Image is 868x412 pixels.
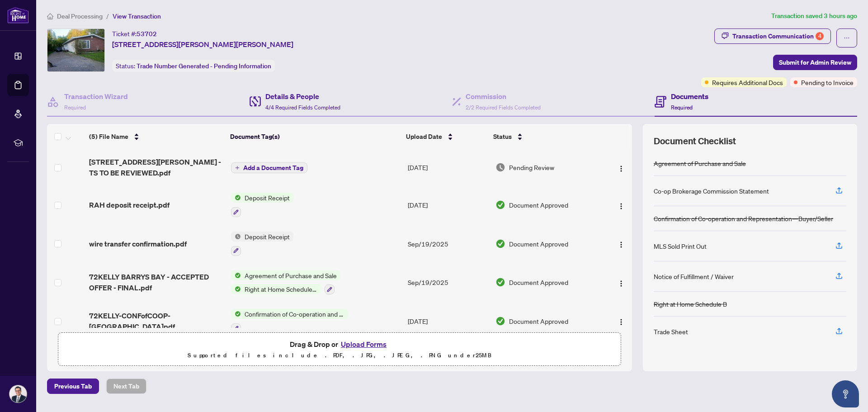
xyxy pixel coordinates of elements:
[406,132,442,142] span: Upload Date
[89,199,170,210] span: RAH deposit receipt.pdf
[614,160,628,175] button: Logo
[47,29,104,71] img: IMG-X12109853_1.jpg
[495,239,505,249] img: Document Status
[493,132,512,142] span: Status
[112,28,157,39] div: Ticket #:
[654,213,833,223] div: Confirmation of Co-operation and Representation—Buyer/Seller
[226,124,403,149] th: Document Tag(s)
[58,333,621,366] span: Drag & Drop orUpload FormsSupported files include .PDF, .JPG, .JPEG, .PNG under25MB
[231,162,307,173] button: Add a Document Tag
[404,302,492,341] td: [DATE]
[654,327,688,336] div: Trade Sheet
[231,309,241,319] img: Status Icon
[54,379,92,393] span: Previous Tab
[614,237,628,251] button: Logo
[265,91,340,102] h4: Details & People
[490,124,599,149] th: Status
[137,30,157,38] span: 53702
[243,165,303,171] span: Add a Document Tag
[495,200,505,210] img: Document Status
[832,380,859,407] button: Open asap
[112,60,275,72] div: Status:
[404,185,492,224] td: [DATE]
[404,224,492,263] td: Sep/19/2025
[732,29,824,43] div: Transaction Communication
[618,165,625,172] img: Logo
[231,232,241,242] img: Status Icon
[509,316,568,326] span: Document Approved
[235,166,240,170] span: plus
[614,198,628,212] button: Logo
[618,280,625,287] img: Logo
[231,193,241,203] img: Status Icon
[89,156,223,178] span: [STREET_ADDRESS][PERSON_NAME] - TS TO BE REVIEWED.pdf
[89,271,223,293] span: 72KELLY BARRYS BAY - ACCEPTED OFFER - FINAL.pdf
[57,12,103,20] span: Deal Processing
[241,284,321,294] span: Right at Home Schedule B
[618,241,625,248] img: Logo
[265,104,340,111] span: 4/4 Required Fields Completed
[654,186,769,196] div: Co-op Brokerage Commission Statement
[714,28,831,44] button: Transaction Communication4
[112,39,293,50] span: [STREET_ADDRESS][PERSON_NAME][PERSON_NAME]
[779,55,851,70] span: Submit for Admin Review
[466,104,541,111] span: 2/2 Required Fields Completed
[402,124,490,149] th: Upload Date
[712,77,783,87] span: Requires Additional Docs
[47,379,99,394] button: Previous Tab
[618,203,625,210] img: Logo
[614,275,628,289] button: Logo
[89,238,187,249] span: wire transfer confirmation.pdf
[495,277,505,287] img: Document Status
[614,314,628,328] button: Logo
[241,270,340,280] span: Agreement of Purchase and Sale
[64,104,86,111] span: Required
[241,232,293,242] span: Deposit Receipt
[106,379,146,394] button: Next Tab
[47,13,53,19] span: home
[64,91,128,102] h4: Transaction Wizard
[801,77,854,87] span: Pending to Invoice
[816,32,824,40] div: 4
[618,318,625,326] img: Logo
[771,11,857,21] article: Transaction saved 3 hours ago
[64,350,615,361] p: Supported files include .PDF, .JPG, .JPEG, .PNG under 25 MB
[509,162,554,172] span: Pending Review
[290,338,389,350] span: Drag & Drop or
[241,193,293,203] span: Deposit Receipt
[338,338,389,350] button: Upload Forms
[241,309,348,319] span: Confirmation of Co-operation and Representation—Buyer/Seller
[89,310,223,332] span: 72KELLY-CONFofCOOP-[GEOGRAPHIC_DATA]pdf
[231,232,293,256] button: Status IconDeposit Receipt
[106,11,109,21] li: /
[113,12,161,20] span: View Transaction
[495,316,505,326] img: Document Status
[404,149,492,185] td: [DATE]
[89,132,128,142] span: (5) File Name
[231,270,340,295] button: Status IconAgreement of Purchase and SaleStatus IconRight at Home Schedule B
[654,299,727,309] div: Right at Home Schedule B
[404,263,492,302] td: Sep/19/2025
[9,385,27,403] img: Profile Icon
[85,124,226,149] th: (5) File Name
[671,91,708,102] h4: Documents
[231,270,241,280] img: Status Icon
[231,309,348,333] button: Status IconConfirmation of Co-operation and Representation—Buyer/Seller
[654,241,707,251] div: MLS Sold Print Out
[231,193,293,217] button: Status IconDeposit Receipt
[509,239,568,249] span: Document Approved
[495,162,505,172] img: Document Status
[509,277,568,287] span: Document Approved
[654,271,734,281] div: Notice of Fulfillment / Waiver
[509,200,568,210] span: Document Approved
[654,158,746,168] div: Agreement of Purchase and Sale
[844,35,850,41] span: ellipsis
[466,91,541,102] h4: Commission
[7,7,29,24] img: logo
[231,284,241,294] img: Status Icon
[654,135,736,147] span: Document Checklist
[773,55,857,70] button: Submit for Admin Review
[671,104,693,111] span: Required
[137,62,271,70] span: Trade Number Generated - Pending Information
